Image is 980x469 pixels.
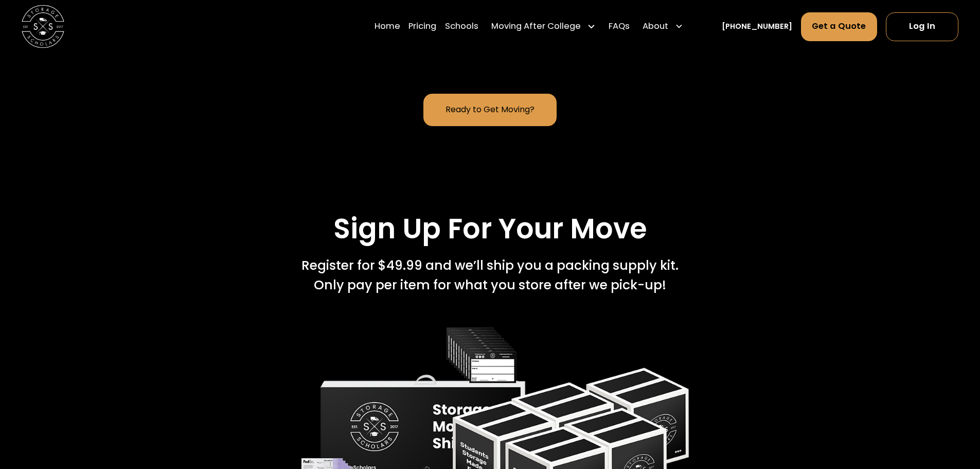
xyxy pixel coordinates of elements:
[491,21,581,33] div: Moving After College
[638,12,688,42] div: About
[801,12,878,41] a: Get a Quote
[375,12,400,42] a: Home
[609,12,630,42] a: FAQs
[408,12,436,42] a: Pricing
[487,12,600,42] div: Moving After College
[301,256,679,294] div: Register for $49.99 and we’ll ship you a packing supply kit. Only pay per item for what you store...
[722,21,792,32] a: [PHONE_NUMBER]
[333,212,647,246] h2: Sign Up For Your Move
[22,5,64,48] img: Storage Scholars main logo
[423,94,556,126] a: Ready to Get Moving?
[445,12,478,42] a: Schools
[643,21,668,33] div: About
[22,5,64,48] a: home
[886,12,958,41] a: Log In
